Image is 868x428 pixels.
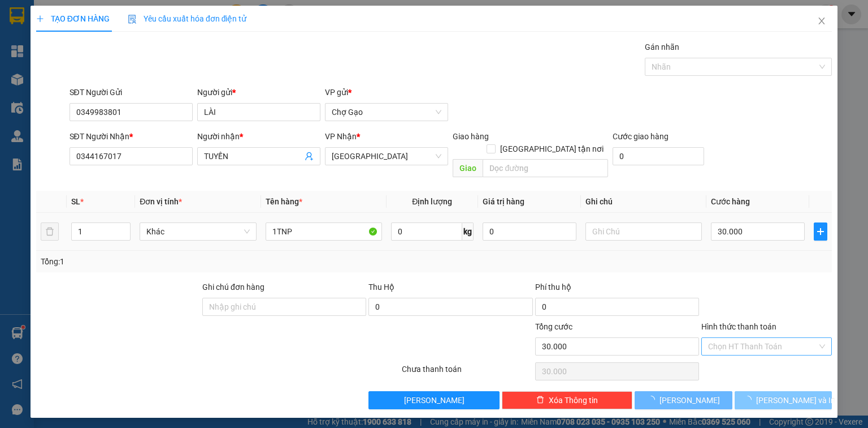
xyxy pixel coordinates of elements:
[496,143,608,155] span: [GEOGRAPHIC_DATA] tận nơi
[585,222,702,241] input: Ghi Chú
[128,14,247,23] span: Yêu cầu xuất hóa đơn điện tử
[78,48,150,61] li: VP Chợ Gạo
[202,283,264,292] label: Ghi chú đơn hàng
[536,396,544,405] span: delete
[659,394,720,406] span: [PERSON_NAME]
[368,283,394,292] span: Thu Hộ
[502,391,632,409] button: deleteXóa Thông tin
[814,227,827,236] span: plus
[6,6,164,27] li: Tân Lập Thành
[36,14,110,23] span: TẠO ĐƠN HÀNG
[635,391,732,409] button: [PERSON_NAME]
[817,16,826,25] span: close
[266,197,302,206] span: Tên hàng
[368,391,499,409] button: [PERSON_NAME]
[613,132,669,141] label: Cước giao hàng
[332,148,441,165] span: Sài Gòn
[613,147,704,165] input: Cước giao hàng
[711,197,750,206] span: Cước hàng
[744,396,756,404] span: loading
[404,394,465,406] span: [PERSON_NAME]
[535,322,572,331] span: Tổng cước
[401,363,533,383] div: Chưa thanh toán
[806,6,837,37] button: Close
[128,15,137,24] img: icon
[483,159,608,177] input: Dọc đường
[412,197,452,206] span: Định lượng
[325,86,448,99] div: VP gửi
[266,222,382,241] input: VD: Bàn, Ghế
[645,42,679,52] label: Gán nhãn
[197,86,320,99] div: Người gửi
[146,223,249,240] span: Khác
[462,222,474,241] span: kg
[78,75,148,121] b: [GEOGRAPHIC_DATA],Huyện [GEOGRAPHIC_DATA]
[202,298,366,316] input: Ghi chú đơn hàng
[71,197,80,206] span: SL
[41,255,336,268] div: Tổng: 1
[647,396,659,404] span: loading
[70,86,193,99] div: SĐT Người Gửi
[325,132,357,141] span: VP Nhận
[453,132,489,141] span: Giao hàng
[814,222,827,241] button: plus
[735,391,832,409] button: [PERSON_NAME] và In
[332,104,441,121] span: Chợ Gạo
[6,48,78,85] li: VP [GEOGRAPHIC_DATA]
[483,222,576,241] input: 0
[756,394,835,406] span: [PERSON_NAME] và In
[483,197,524,206] span: Giá trị hàng
[70,130,193,143] div: SĐT Người Nhận
[305,152,314,161] span: user-add
[197,130,320,143] div: Người nhận
[581,191,706,213] th: Ghi chú
[549,394,598,406] span: Xóa Thông tin
[36,15,44,23] span: plus
[41,222,59,241] button: delete
[535,281,699,298] div: Phí thu hộ
[701,322,776,331] label: Hình thức thanh toán
[78,63,86,71] span: environment
[140,197,182,206] span: Đơn vị tính
[453,159,483,177] span: Giao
